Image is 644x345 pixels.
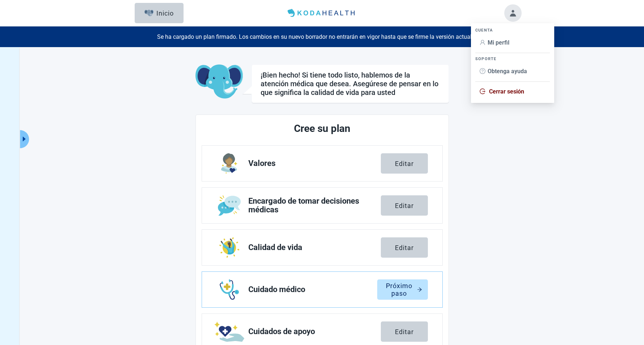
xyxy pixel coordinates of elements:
div: Editar [395,160,414,167]
div: Editar [395,328,414,335]
img: Koda Elephant [195,65,243,99]
button: Editar [381,195,428,216]
ul: Account menu [471,23,554,103]
img: Koda Health [285,7,359,19]
span: caret-right [21,136,28,142]
div: Próximo paso [383,286,422,293]
div: CUENTA [475,28,550,33]
div: Editar [395,202,414,209]
button: Editar [381,237,428,258]
a: Editar Calidad de vida section [202,230,442,265]
a: Editar Encargado de tomar decisiones médicas section [202,188,442,223]
span: Obtenga ayuda [488,68,527,75]
h2: Cree su plan [229,121,416,137]
button: Editar [381,153,428,174]
a: Editar Cuidado médico section [202,272,442,307]
span: Cerrar sesión [489,88,524,95]
button: ElephantInicio [135,3,184,23]
span: Cuidado médico [248,285,377,294]
span: Mi perfil [488,39,509,46]
div: Editar [395,244,414,251]
span: arrow-right [417,287,422,292]
button: Toggle account menu [504,4,522,22]
div: Inicio [144,9,174,17]
span: Encargado de tomar decisiones médicas [248,197,381,214]
span: Valores [248,159,381,168]
span: Calidad de vida [248,243,381,252]
span: logout [480,88,485,94]
button: Próximo pasoarrow-right [377,279,428,300]
span: user [480,40,485,45]
span: question-circle [480,68,485,74]
button: Ampliar el menú [20,130,29,148]
a: Editar Valores section [202,146,442,181]
h1: ¡Bien hecho! Si tiene todo listo, hablemos de la atención médica que desea. Asegúrese de pensar e... [261,71,440,97]
span: Cuidados de apoyo [248,327,381,336]
img: Elephant [144,10,153,16]
button: Editar [381,321,428,342]
div: SOPORTE [475,56,550,62]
